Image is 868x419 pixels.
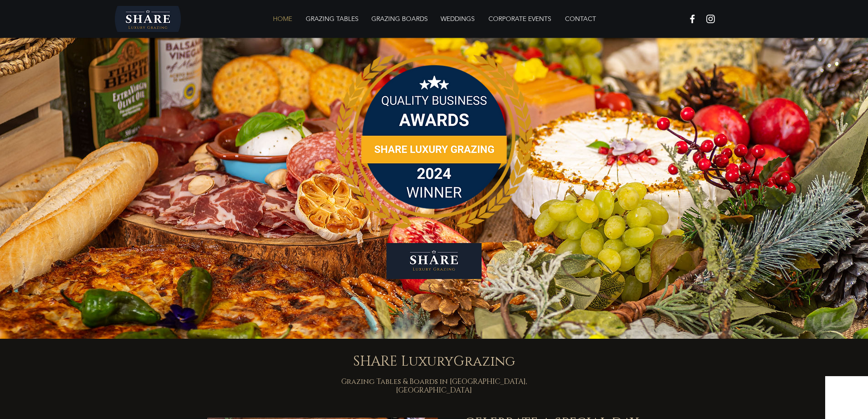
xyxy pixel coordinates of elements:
a: GRAZING BOARDS [365,10,434,28]
a: CONTACT [558,10,602,28]
span: Grazing Tables & Board [341,377,435,387]
span: s in [GEOGRAPHIC_DATA], [GEOGRAPHIC_DATA] [396,377,527,395]
nav: Site [211,10,657,28]
a: HOME [266,10,299,28]
a: WEDDINGS [434,10,482,28]
p: GRAZING TABLES [301,10,363,28]
span: SHARE Lux [353,352,427,371]
p: WEDDINGS [436,10,479,28]
img: Share Luxury Grazing Logo.png [115,6,181,32]
p: CORPORATE EVENTS [484,10,556,28]
ul: Social Bar [687,13,716,25]
span: ury [427,352,453,371]
a: GRAZING TABLES [299,10,365,28]
p: GRAZING BOARDS [367,10,432,28]
img: White Facebook Icon [687,13,698,25]
iframe: Wix Chat [825,376,868,419]
a: CORPORATE EVENTS [482,10,558,28]
img: White Instagram Icon [705,13,716,25]
p: CONTACT [560,10,601,28]
span: Grazing [453,352,515,371]
p: HOME [268,10,297,28]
